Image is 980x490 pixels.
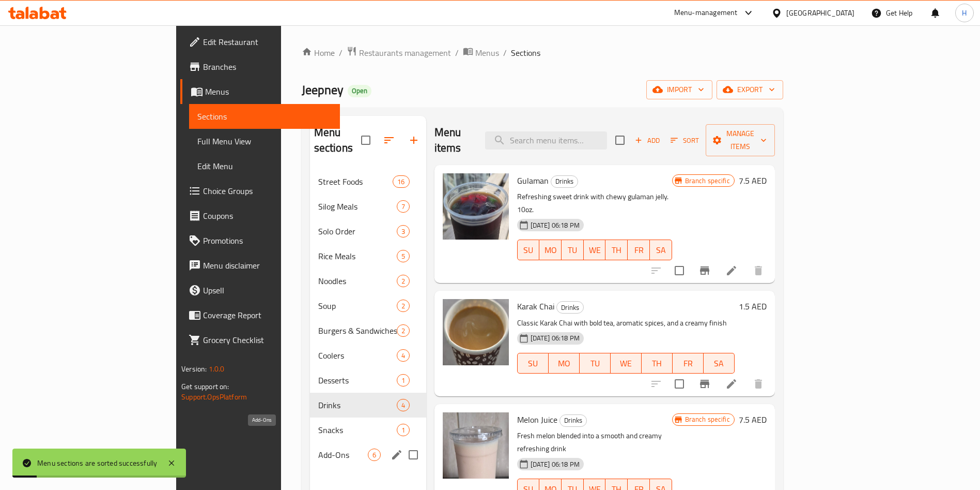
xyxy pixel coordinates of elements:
[517,190,672,216] p: Refreshing sweet drink with chewy gulaman jelly. 10oz.
[203,61,332,73] span: Branches
[318,250,397,262] span: Rice Meals
[584,240,606,260] button: WE
[397,301,409,311] span: 2
[434,125,473,156] h2: Menu items
[631,132,664,149] button: Add
[725,83,775,96] span: export
[746,372,771,396] button: delete
[633,135,661,146] span: Add
[543,243,557,258] span: MO
[318,225,397,237] span: Solo Order
[180,203,340,228] a: Coupons
[401,128,426,153] button: Add section
[522,243,536,258] span: SU
[318,200,397,213] span: Silog Meals
[654,243,668,258] span: SA
[389,447,405,463] button: edit
[560,414,586,426] span: Drinks
[310,194,426,219] div: Silog Meals7
[181,362,207,376] span: Version:
[318,449,368,461] span: Add-Ons
[347,46,451,60] a: Restaurants management
[397,400,409,410] span: 4
[511,47,540,59] span: Sections
[318,374,397,387] div: Desserts
[605,240,628,260] button: TH
[739,412,767,427] h6: 7.5 AED
[318,300,397,312] span: Soup
[549,353,580,374] button: MO
[359,47,451,59] span: Restaurants management
[203,334,332,346] span: Grocery Checklist
[517,412,557,427] span: Melon Juice
[632,243,646,258] span: FR
[557,302,583,314] span: Drinks
[668,260,690,281] span: Select to update
[677,356,699,371] span: FR
[786,7,854,19] div: [GEOGRAPHIC_DATA]
[526,459,584,469] span: [DATE] 06:18 PM
[397,225,410,237] div: items
[310,219,426,244] div: Solo Order3
[310,318,426,343] div: Burgers & Sandwiches2
[642,353,673,374] button: TH
[584,356,606,371] span: TU
[348,86,371,95] span: Open
[503,47,507,59] li: /
[368,449,381,461] div: items
[209,362,225,376] span: 1.0.0
[443,412,509,479] img: Melon Juice
[559,414,587,427] div: Drinks
[318,275,397,287] span: Noodles
[318,324,397,337] span: Burgers & Sandwiches
[180,54,340,79] a: Branches
[302,46,783,60] nav: breadcrumb
[631,132,664,149] span: Add item
[368,450,380,460] span: 6
[310,343,426,368] div: Coolers4
[611,353,642,374] button: WE
[551,175,578,187] span: Drinks
[318,424,397,436] span: Snacks
[526,333,584,343] span: [DATE] 06:18 PM
[180,79,340,104] a: Menus
[562,240,584,260] button: TU
[180,328,340,352] a: Grocery Checklist
[646,80,712,99] button: import
[205,85,332,98] span: Menus
[717,80,783,99] button: export
[397,300,410,312] div: items
[397,324,410,337] div: items
[485,131,607,150] input: search
[348,85,371,97] div: Open
[522,356,545,371] span: SU
[393,177,409,187] span: 16
[517,240,540,260] button: SU
[203,210,332,222] span: Coupons
[725,264,738,277] a: Edit menu item
[655,83,704,96] span: import
[650,240,672,260] button: SA
[692,372,717,396] button: Branch-specific-item
[203,259,332,272] span: Menu disclaimer
[646,356,668,371] span: TH
[318,175,393,188] span: Street Foods
[310,244,426,269] div: Rice Meals5
[739,173,767,188] h6: 7.5 AED
[310,269,426,293] div: Noodles2
[517,353,549,374] button: SU
[310,368,426,393] div: Desserts1
[180,253,340,278] a: Menu disclaimer
[397,351,409,361] span: 4
[397,374,410,387] div: items
[668,373,690,395] span: Select to update
[681,176,734,186] span: Branch specific
[517,429,672,455] p: Fresh melon blended into a smooth and creamy refreshing drink
[517,173,549,188] span: Gulaman
[714,127,767,153] span: Manage items
[355,129,377,151] span: Select all sections
[628,240,650,260] button: FR
[197,135,332,147] span: Full Menu View
[393,175,409,188] div: items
